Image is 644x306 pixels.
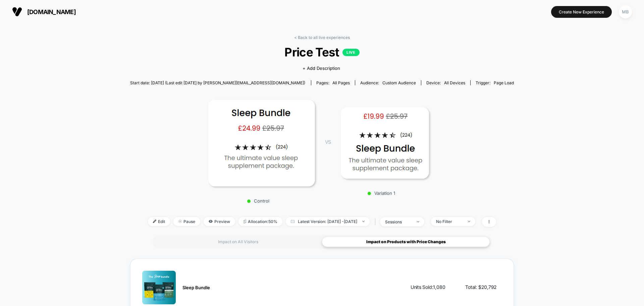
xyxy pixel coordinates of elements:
[360,80,416,85] div: Audience:
[436,219,463,224] div: No Filter
[154,237,322,247] div: Impact on All Visitors
[417,221,419,222] img: end
[385,219,412,224] div: sessions
[468,221,470,222] img: end
[10,6,78,17] button: [DOMAIN_NAME]
[182,285,210,290] span: Sleep Bundle
[551,6,612,18] button: Create New Experience
[325,139,330,145] span: VS
[244,220,246,223] img: rebalance
[382,80,416,85] span: Custom Audience
[619,5,632,18] div: MB
[238,217,282,226] span: Allocation: 50%
[411,284,445,291] span: Units Sold: 1,080
[294,35,350,40] a: < Back to all live experiences
[153,220,156,223] img: edit
[204,217,235,226] span: Preview
[286,217,370,226] span: Latest Version: [DATE] - [DATE]
[303,65,340,72] span: + Add Description
[421,80,470,85] span: Device:
[178,220,182,223] img: end
[27,8,76,15] span: [DOMAIN_NAME]
[149,45,495,59] span: Price Test
[322,237,490,247] div: Impact on Products with Price Changes
[476,80,514,85] div: Trigger:
[494,80,514,85] span: Page Load
[337,190,426,196] p: Variation 1
[341,107,429,179] img: Variation 1 main
[142,271,176,304] img: Sleep Bundle
[444,80,465,85] span: all devices
[291,220,294,223] img: calendar
[465,284,497,291] span: Total: $ 20,792
[316,80,350,85] div: Pages:
[208,100,315,186] img: Control main
[362,221,365,222] img: end
[342,49,359,56] p: LIVE
[130,80,305,85] span: Start date: [DATE] (Last edit [DATE] by [PERSON_NAME][EMAIL_ADDRESS][DOMAIN_NAME])
[12,7,22,17] img: Visually logo
[205,198,312,204] p: Control
[148,217,170,226] span: Edit
[173,217,200,226] span: Pause
[373,217,380,227] span: |
[617,5,634,19] button: MB
[332,80,350,85] span: all pages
